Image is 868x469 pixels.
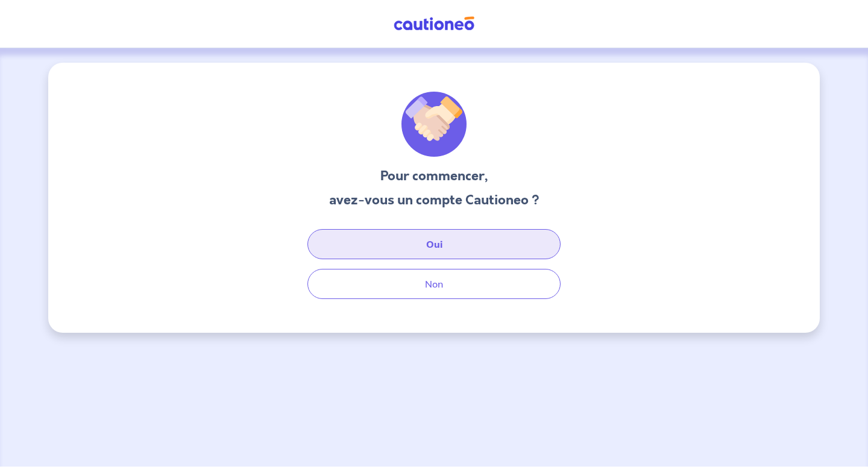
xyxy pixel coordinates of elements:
img: Cautioneo [389,16,479,31]
button: Non [307,269,561,299]
h3: avez-vous un compte Cautioneo ? [329,190,539,210]
button: Oui [307,229,561,259]
h3: Pour commencer, [329,166,539,186]
img: illu_welcome.svg [401,92,467,157]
